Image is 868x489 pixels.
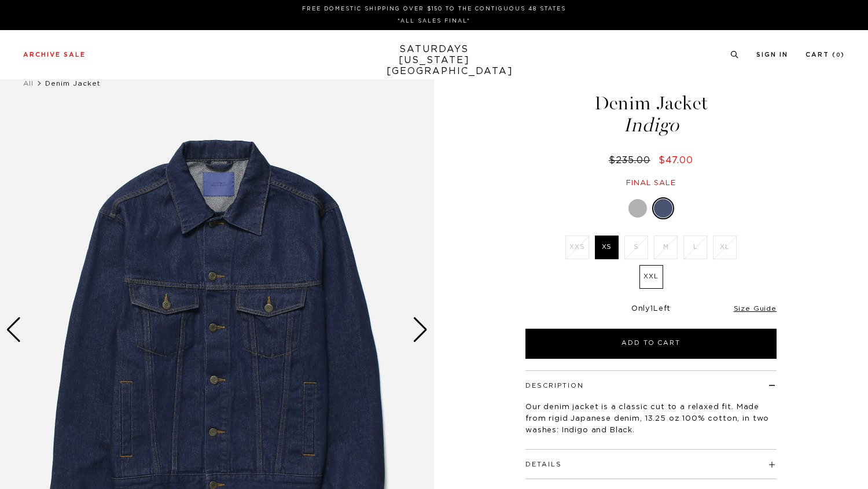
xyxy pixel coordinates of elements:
[23,80,34,87] a: All
[836,53,841,58] small: 0
[525,383,584,389] button: Description
[28,5,840,13] p: FREE DOMESTIC SHIPPING OVER $150 TO THE CONTIGUOUS 48 STATES
[28,17,840,25] p: *ALL SALES FINAL*
[387,44,482,77] a: SATURDAYS[US_STATE][GEOGRAPHIC_DATA]
[524,94,778,135] h1: Denim Jacket
[525,461,562,468] button: Details
[525,304,777,314] div: Only Left
[524,116,778,135] span: Indigo
[45,80,101,87] span: Denim Jacket
[756,52,788,58] a: Sign In
[639,265,663,289] label: XXL
[806,52,845,58] a: Cart (0)
[524,178,778,188] div: Final sale
[659,156,693,165] span: $47.00
[413,317,428,343] div: Next slide
[23,52,86,58] a: Archive Sale
[595,236,619,259] label: XS
[734,305,777,312] a: Size Guide
[650,305,653,312] span: 1
[609,156,655,165] del: $235.00
[525,329,777,359] button: Add to Cart
[525,402,777,436] p: Our denim jacket is a classic cut to a relaxed fit. Made from rigid Japanese denim, 13.25 oz 100%...
[6,317,21,343] div: Previous slide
